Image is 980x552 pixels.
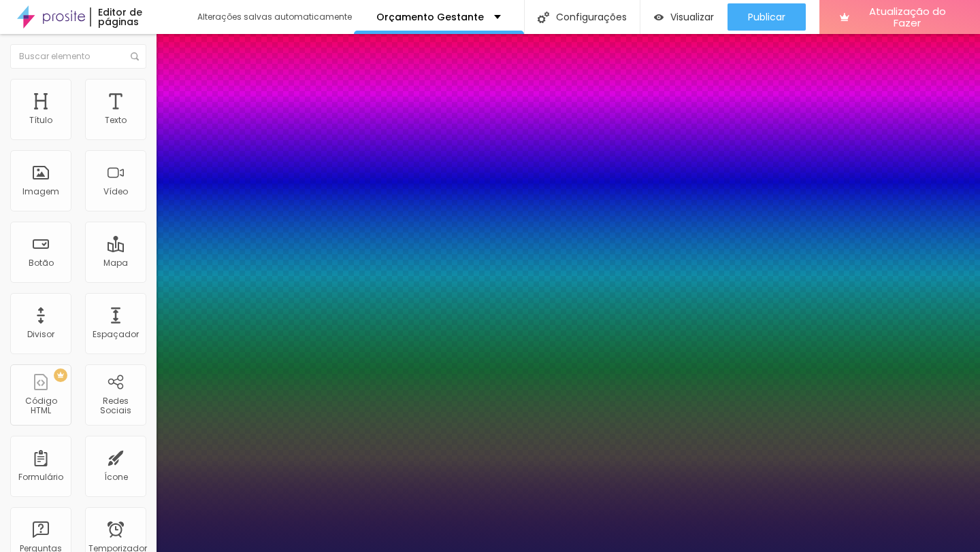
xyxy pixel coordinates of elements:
font: Imagem [22,186,59,197]
font: Publicar [748,10,785,24]
input: Buscar elemento [10,44,146,69]
font: Vídeo [103,186,128,197]
img: view-1.svg [654,12,664,23]
button: Publicar [728,3,806,31]
font: Configurações [556,10,627,24]
font: Texto [105,114,127,126]
font: Mapa [103,257,128,269]
font: Espaçador [93,328,139,340]
font: Alterações salvas automaticamente [197,11,352,22]
font: Divisor [27,328,54,340]
img: Ícone [538,12,549,23]
font: Código HTML [25,395,57,416]
font: Atualização do Fazer [869,4,946,30]
font: Redes Sociais [100,395,131,416]
font: Título [29,114,52,126]
button: Visualizar [640,3,728,31]
font: Ícone [104,471,128,483]
font: Formulário [18,471,63,483]
img: Ícone [131,52,139,61]
font: Editor de páginas [98,5,142,29]
font: Visualizar [670,10,714,24]
font: Orçamento Gestante [376,10,484,24]
font: Botão [29,257,54,269]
